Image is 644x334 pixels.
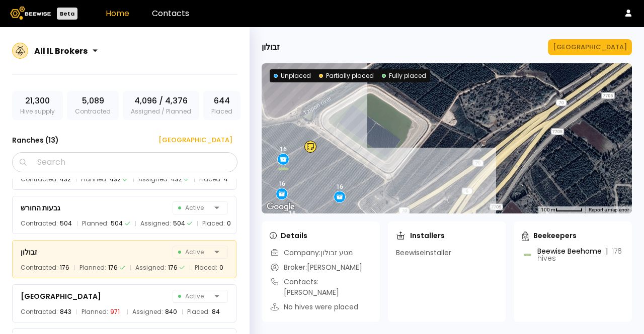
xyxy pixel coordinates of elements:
a: Home [106,8,129,19]
div: [GEOGRAPHIC_DATA] [21,290,101,302]
div: 16 [336,183,343,190]
span: Placed: [195,263,217,273]
span: Planned: [82,218,109,229]
div: Company: מטע זבולון [270,248,353,258]
span: Active [178,246,210,258]
div: 504 [60,218,72,229]
span: Planned: [79,263,106,273]
button: Map Scale: 100 m per 50 pixels [538,206,586,213]
span: 644 [214,95,230,107]
button: [GEOGRAPHIC_DATA] [146,132,237,148]
button: [GEOGRAPHIC_DATA] [548,39,632,55]
div: Unplaced [274,71,311,80]
div: Contracted [67,91,119,120]
a: Contacts [152,8,189,19]
div: 504 [173,218,185,229]
div: Beewise Beehome [537,248,622,262]
div: 432 [110,174,121,184]
span: Planned: [81,174,108,184]
span: Active [178,290,210,302]
div: All IL Brokers [34,45,90,57]
div: Contacts: [PERSON_NAME] [270,277,372,298]
div: Broker: [PERSON_NAME] [270,262,362,273]
span: Planned: [82,307,108,317]
span: Assigned: [132,307,163,317]
div: 176 [108,263,118,273]
span: 176 hives [537,246,622,263]
div: 971 [110,307,120,317]
div: Details [270,231,307,241]
div: זבולון [262,41,280,53]
div: BeewiseInstaller [396,248,451,258]
img: Beewise logo [10,7,51,20]
div: [GEOGRAPHIC_DATA] [151,135,232,145]
span: Placed: [202,218,225,229]
span: Assigned: [140,218,171,229]
div: Assigned / Planned [123,91,199,120]
span: Placed: [187,307,210,317]
span: Assigned: [135,263,166,273]
div: 843 [60,307,71,317]
div: 16 [278,180,285,187]
div: 84 [212,307,220,317]
div: 432 [60,174,71,184]
span: Contracted: [21,307,58,317]
div: 176 [168,263,178,273]
div: גבעות החורש [21,202,60,214]
div: Hive supply [12,91,63,120]
div: 16 [280,146,287,153]
div: Placed [203,91,240,120]
div: 504 [111,218,123,229]
div: Beta [57,8,77,20]
div: 840 [165,307,177,317]
span: 5,089 [82,95,104,107]
div: Partially placed [319,71,374,80]
span: 21,300 [25,95,50,107]
div: 432 [171,174,182,184]
a: Report a map error [589,207,629,212]
div: זבולון [21,246,37,258]
span: Contracted: [21,174,58,184]
h3: Ranches ( 13 ) [12,133,59,147]
div: 176 [60,263,69,273]
span: 100 m [541,207,555,212]
div: | [606,246,608,256]
a: Open this area in Google Maps (opens a new window) [264,200,297,213]
div: 0 [219,263,223,273]
div: No hives were placed [270,302,358,312]
img: Google [264,200,297,213]
span: Assigned: [138,174,169,184]
span: Active [178,202,210,214]
span: 4,096 / 4,376 [134,95,188,107]
span: Contracted: [21,218,58,229]
div: Installers [396,231,445,241]
div: Fully placed [382,71,426,80]
div: 0 [227,218,231,229]
span: Contracted: [21,263,58,273]
div: Beekeepers [522,231,577,241]
div: 4 [224,174,228,184]
span: Placed: [199,174,222,184]
div: [GEOGRAPHIC_DATA] [553,42,627,52]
